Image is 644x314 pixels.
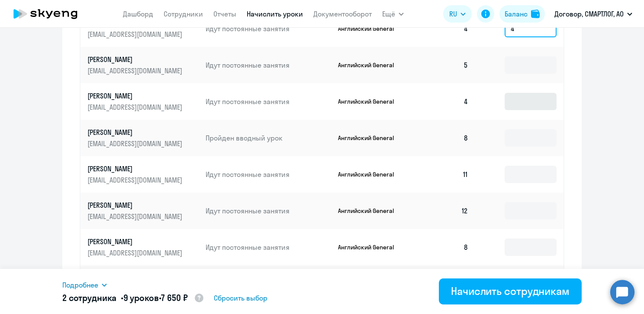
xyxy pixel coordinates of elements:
[449,9,457,19] span: RU
[554,9,624,19] p: Договор, СМАРТЛОГ, АО
[87,55,199,75] a: [PERSON_NAME][EMAIL_ADDRESS][DOMAIN_NAME]
[87,200,184,210] p: [PERSON_NAME]
[415,265,475,302] td: 8
[87,175,184,185] p: [EMAIL_ADDRESS][DOMAIN_NAME]
[451,284,570,298] div: Начислить сотрудникам
[206,97,331,106] p: Идут постоянные занятия
[164,10,203,18] a: Сотрудники
[87,212,184,221] p: [EMAIL_ADDRESS][DOMAIN_NAME]
[62,292,204,305] h5: 2 сотрудника • •
[550,3,637,24] button: Договор, СМАРТЛОГ, АО
[415,10,475,47] td: 4
[161,292,187,303] span: 7 650 ₽
[214,293,267,303] span: Сбросить выбор
[213,10,236,18] a: Отчеты
[313,10,372,18] a: Документооборот
[415,193,475,229] td: 12
[439,278,582,304] button: Начислить сотрудникам
[382,9,395,19] span: Ещё
[87,164,199,185] a: [PERSON_NAME][EMAIL_ADDRESS][DOMAIN_NAME]
[531,10,540,18] img: balance
[338,134,403,142] p: Английский General
[62,280,98,290] span: Подробнее
[87,248,184,258] p: [EMAIL_ADDRESS][DOMAIN_NAME]
[415,120,475,156] td: 8
[338,207,403,215] p: Английский General
[87,128,199,148] a: [PERSON_NAME][EMAIL_ADDRESS][DOMAIN_NAME]
[87,55,184,64] p: [PERSON_NAME]
[87,66,184,75] p: [EMAIL_ADDRESS][DOMAIN_NAME]
[206,170,331,179] p: Идут постоянные занятия
[206,60,331,70] p: Идут постоянные занятия
[87,18,199,39] a: [EMAIL_ADDRESS][DOMAIN_NAME]
[123,292,159,303] span: 9 уроков
[123,10,153,18] a: Дашборд
[206,133,331,143] p: Пройден вводный урок
[206,242,331,252] p: Идут постоянные занятия
[87,200,199,221] a: [PERSON_NAME][EMAIL_ADDRESS][DOMAIN_NAME]
[338,243,403,251] p: Английский General
[415,156,475,193] td: 11
[87,237,184,246] p: [PERSON_NAME]
[87,128,184,137] p: [PERSON_NAME]
[415,229,475,265] td: 8
[206,24,331,33] p: Идут постоянные занятия
[87,91,199,112] a: [PERSON_NAME][EMAIL_ADDRESS][DOMAIN_NAME]
[247,10,303,18] a: Начислить уроки
[87,237,199,258] a: [PERSON_NAME][EMAIL_ADDRESS][DOMAIN_NAME]
[338,25,403,33] p: Английский General
[415,47,475,83] td: 5
[206,206,331,216] p: Идут постоянные занятия
[87,91,184,101] p: [PERSON_NAME]
[87,102,184,112] p: [EMAIL_ADDRESS][DOMAIN_NAME]
[87,164,184,173] p: [PERSON_NAME]
[338,61,403,69] p: Английский General
[499,5,545,23] button: Балансbalance
[87,29,184,39] p: [EMAIL_ADDRESS][DOMAIN_NAME]
[382,5,404,23] button: Ещё
[415,83,475,120] td: 4
[87,139,184,148] p: [EMAIL_ADDRESS][DOMAIN_NAME]
[505,9,528,19] div: Баланс
[338,170,403,178] p: Английский General
[443,5,472,23] button: RU
[338,98,403,105] p: Английский General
